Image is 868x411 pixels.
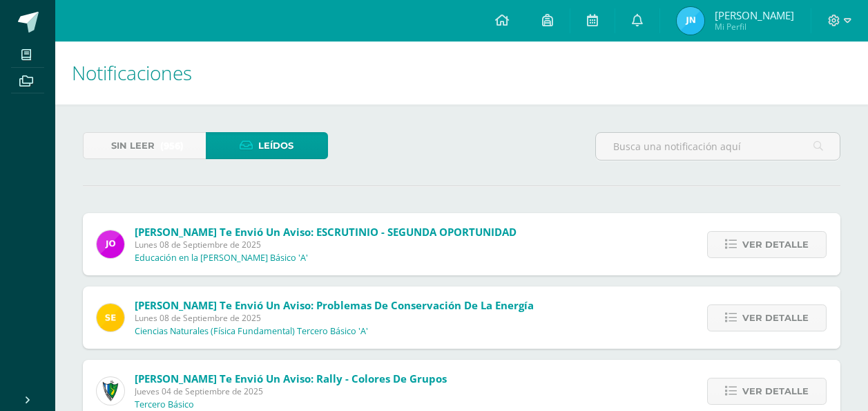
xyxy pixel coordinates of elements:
[596,133,840,160] input: Busca una notificación aquí
[742,305,809,331] span: Ver detalle
[135,326,368,337] p: Ciencias Naturales (Física Fundamental) Tercero Básico 'A'
[97,230,124,258] img: 6614adf7432e56e5c9e182f11abb21f1.png
[742,378,809,404] span: Ver detalle
[135,225,517,239] span: [PERSON_NAME] te envió un aviso: ESCRUTINIO - SEGUNDA OPORTUNIDAD
[135,239,517,250] span: Lunes 08 de Septiembre de 2025
[83,132,206,159] a: Sin leer(956)
[97,377,124,405] img: 9f174a157161b4ddbe12118a61fed988.png
[135,312,534,324] span: Lunes 08 de Septiembre de 2025
[135,253,308,264] p: Educación en la [PERSON_NAME] Básico 'A'
[677,7,704,35] img: 7d0dd7c4a114cbfa0d056ec45c251c57.png
[72,60,192,86] span: Notificaciones
[135,298,534,312] span: [PERSON_NAME] te envió un aviso: Problemas de conservación de la energía
[135,385,447,397] span: Jueves 04 de Septiembre de 2025
[715,8,794,22] span: [PERSON_NAME]
[715,21,794,33] span: Mi Perfil
[258,133,293,158] span: Leídos
[742,232,809,257] span: Ver detalle
[135,372,447,385] span: [PERSON_NAME] te envió un aviso: Rally - Colores de grupos
[135,399,194,410] p: Tercero Básico
[206,132,329,159] a: Leídos
[97,304,124,331] img: 03c2987289e60ca238394da5f82a525a.png
[160,133,184,158] span: (956)
[111,133,155,158] span: Sin leer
